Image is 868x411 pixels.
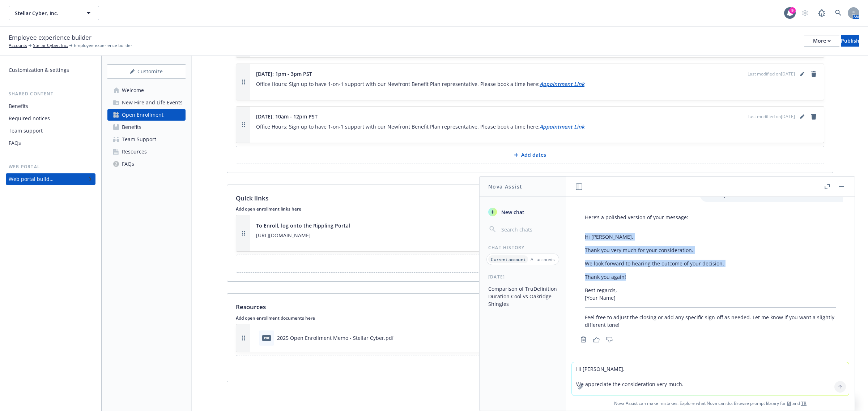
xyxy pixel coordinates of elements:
[9,125,43,137] div: Team support
[107,121,186,133] a: Benefits
[9,113,50,124] div: Required notices
[604,334,615,345] button: Thumbs down
[236,302,266,312] p: Resources
[585,246,836,254] p: Thank you very much for your consideration.
[122,158,134,170] div: FAQs
[122,121,141,133] div: Benefits
[831,6,846,20] a: Search
[107,134,186,145] a: Team Support
[748,113,795,120] span: Last modified on [DATE]
[122,146,147,157] div: Resources
[6,137,95,149] a: FAQs
[585,286,836,302] p: Best regards, [Your Name]
[122,97,183,108] div: New Hire and Life Events
[798,70,807,78] a: editPencil
[491,256,526,263] p: Current account
[6,100,95,112] a: Benefits
[256,113,318,120] span: [DATE]: 10am - 12pm PST
[236,146,824,164] button: Add dates
[236,315,824,321] p: Add open enrollment documents here
[256,122,818,131] p: Office Hours: Sign up to have 1-on-1 support with our Newfront Benefit Plan representative. Pleas...
[107,146,186,157] a: Resources
[540,81,584,87] a: Appointment Link
[107,158,186,170] a: FAQs
[107,85,186,96] a: Welcome
[122,134,156,145] div: Team Support
[9,173,54,185] div: Web portal builder
[236,255,824,273] button: Add open enrollment links
[6,125,95,137] a: Team support
[814,6,829,20] a: Report a Bug
[33,42,68,49] a: Stellar Cyber, Inc.
[256,80,818,88] p: Office Hours: Sign up to have 1-on-1 support with our Newfront Benefit Plan representative. Pleas...
[798,112,807,121] a: editPencil
[748,71,795,77] span: Last modified on [DATE]
[485,283,560,310] button: Comparison of TruDefinition Duration Cool vs Oakridge Shingles
[9,6,99,20] button: Stellar Cyber, Inc.
[500,208,524,216] span: New chat
[540,123,584,130] a: Appointment Link
[122,109,163,121] div: Open Enrollment
[585,273,836,281] p: Thank you again!
[585,213,836,221] p: Here’s a polished version of your message:
[6,163,95,170] div: Web portal
[585,233,836,241] p: Hi [PERSON_NAME],
[9,137,21,149] div: FAQs
[521,151,546,159] p: Add dates
[585,260,836,267] p: We look forward to hearing the outcome of your decision.
[277,334,394,342] div: 2025 Open Enrollment Memo - Stellar Cyber.pdf
[485,205,560,219] button: New chat
[107,97,186,108] a: New Hire and Life Events
[15,9,77,17] span: Stellar Cyber, Inc.
[841,35,859,47] button: Publish
[480,245,566,251] div: Chat History
[804,35,839,47] button: More
[236,194,268,203] p: Quick links
[809,70,818,78] a: remove
[9,100,28,112] div: Benefits
[262,335,271,341] span: pdf
[9,33,92,42] span: Employee experience builder
[256,222,350,229] span: To Enroll, log onto the Rippling Portal
[500,224,557,234] input: Search chats
[480,274,566,280] div: [DATE]
[256,70,312,78] span: [DATE]: 1pm - 3pm PST
[74,42,132,49] span: Employee experience builder
[6,90,95,98] div: Shared content
[585,313,836,329] p: Feel free to adjust the closing or add any specific sign-off as needed. Let me know if you want a...
[6,64,95,76] a: Customization & settings
[841,35,859,46] div: Publish
[580,336,587,343] svg: Copy to clipboard
[236,206,824,212] p: Add open enrollment links here
[789,7,796,14] div: 9
[236,355,824,373] button: Attach documents
[531,256,555,263] p: All accounts
[107,64,186,79] button: Customize
[787,400,791,406] a: BI
[813,35,831,46] div: More
[256,231,818,240] p: [URL][DOMAIN_NAME]
[107,109,186,121] a: Open Enrollment
[801,400,807,406] a: TR
[6,173,95,185] a: Web portal builder
[9,42,27,49] a: Accounts
[798,6,812,20] a: Start snowing
[809,112,818,121] a: remove
[488,183,522,190] h1: Nova Assist
[9,64,69,76] div: Customization & settings
[122,85,144,96] div: Welcome
[6,113,95,124] a: Required notices
[569,396,852,411] span: Nova Assist can make mistakes. Explore what Nova can do: Browse prompt library for and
